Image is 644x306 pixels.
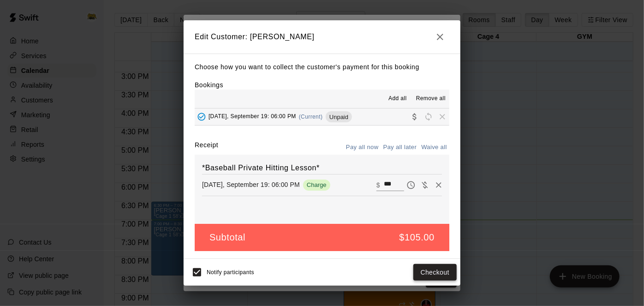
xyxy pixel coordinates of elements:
h6: *Baseball Private Hitting Lesson* [202,162,442,174]
p: $ [376,180,380,190]
p: [DATE], September 19: 06:00 PM [202,180,300,189]
span: Remove [435,113,449,120]
button: Waive all [419,140,449,155]
span: Reschedule [422,113,435,120]
span: Waive payment [418,180,432,188]
span: Notify participants [207,269,254,276]
p: Choose how you want to collect the customer's payment for this booking [195,61,449,73]
span: (Current) [299,114,323,120]
button: Added - Collect Payment [195,110,209,124]
h5: $105.00 [400,231,435,244]
button: Remove all [412,91,449,106]
button: Remove [432,178,446,192]
span: Remove all [416,94,446,103]
button: Add all [383,91,412,106]
span: Unpaid [326,114,352,120]
span: Add all [388,94,407,103]
button: Pay all now [344,140,381,155]
h2: Edit Customer: [PERSON_NAME] [184,20,460,54]
button: Added - Collect Payment[DATE], September 19: 06:00 PM(Current)UnpaidCollect paymentRescheduleRemove [195,108,449,126]
label: Bookings [195,81,223,89]
span: Collect payment [408,113,422,120]
span: [DATE], September 19: 06:00 PM [209,114,296,120]
h5: Subtotal [209,231,245,244]
button: Checkout [413,264,457,281]
span: Pay later [404,180,418,188]
label: Receipt [195,140,218,155]
button: Pay all later [381,140,419,155]
span: Charge [303,181,330,188]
